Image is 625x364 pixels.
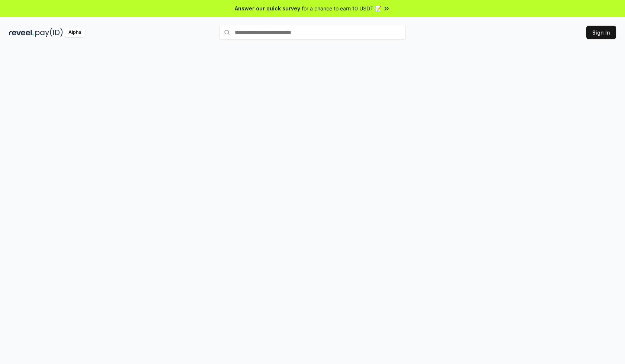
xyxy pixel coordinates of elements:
[9,28,34,37] img: reveel_dark
[64,28,85,37] div: Alpha
[235,4,300,12] span: Answer our quick survey
[35,28,63,37] img: pay_id
[302,4,381,12] span: for a chance to earn 10 USDT 📝
[586,26,616,39] button: Sign In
